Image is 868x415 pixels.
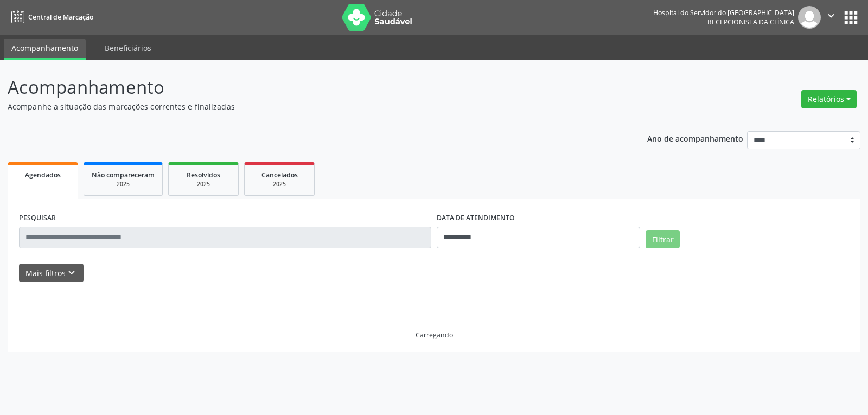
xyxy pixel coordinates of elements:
[176,180,231,188] div: 2025
[646,230,680,248] button: Filtrar
[647,131,743,145] p: Ano de acompanhamento
[187,170,220,180] span: Resolvidos
[707,17,794,27] span: Recepcionista da clínica
[8,74,604,101] p: Acompanhamento
[4,39,86,60] a: Acompanhamento
[825,10,837,22] i: 
[261,170,298,180] span: Cancelados
[653,8,794,17] div: Hospital do Servidor do [GEOGRAPHIC_DATA]
[66,267,78,279] i: keyboard_arrow_down
[416,330,453,340] div: Carregando
[8,101,604,112] p: Acompanhe a situação das marcações correntes e finalizadas
[92,180,155,188] div: 2025
[798,6,821,29] img: img
[28,12,93,22] span: Central de Marcação
[97,39,159,58] a: Beneficiários
[8,8,93,26] a: Central de Marcação
[19,264,84,283] button: Mais filtroskeyboard_arrow_down
[19,210,56,227] label: PESQUISAR
[801,90,857,108] button: Relatórios
[92,170,155,180] span: Não compareceram
[821,6,841,29] button: 
[252,180,307,188] div: 2025
[841,8,860,27] button: apps
[437,210,515,227] label: DATA DE ATENDIMENTO
[25,170,61,180] span: Agendados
